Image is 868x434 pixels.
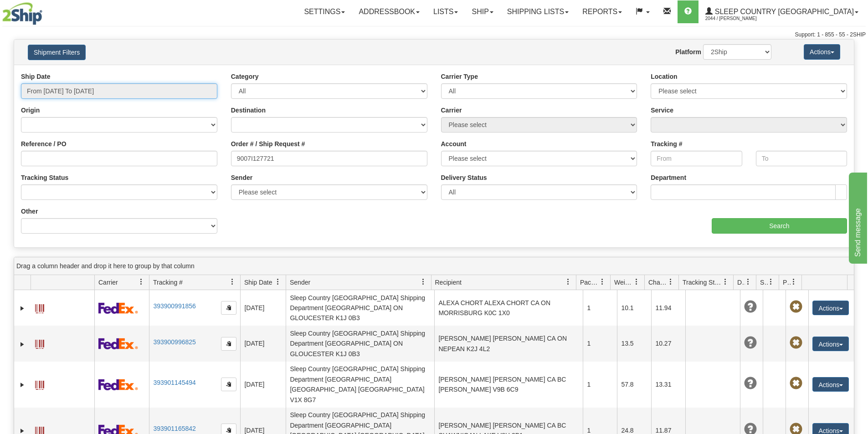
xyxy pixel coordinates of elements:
[18,380,27,389] a: Expand
[21,72,51,81] label: Ship Date
[744,337,757,349] span: Unknown
[231,72,259,81] label: Category
[426,0,465,23] a: Lists
[221,301,236,315] button: Copy to clipboard
[675,47,701,56] label: Platform
[651,72,677,81] label: Location
[434,290,583,326] td: ALEXA CHORT ALEXA CHORT CA ON MORRISBURG K0C 1X0
[98,302,138,314] img: 2 - FedEx Express®
[583,290,617,326] td: 1
[435,278,462,287] span: Recipient
[500,0,575,23] a: Shipping lists
[153,302,195,310] a: 393900991856
[744,377,757,390] span: Unknown
[737,278,745,287] span: Delivery Status
[651,326,685,361] td: 10.27
[713,8,854,15] span: Sleep Country [GEOGRAPHIC_DATA]
[35,300,44,315] a: Label
[21,173,68,182] label: Tracking Status
[153,425,195,432] a: 393901165842
[804,44,840,60] button: Actions
[441,139,467,148] label: Account
[560,274,576,290] a: Recipient filter column settings
[352,0,426,23] a: Addressbook
[98,379,138,390] img: 2 - FedEx Express®
[286,326,434,361] td: Sleep Country [GEOGRAPHIC_DATA] Shipping Department [GEOGRAPHIC_DATA] ON GLOUCESTER K1J 0B3
[651,290,685,326] td: 11.94
[614,278,633,287] span: Weight
[812,301,849,315] button: Actions
[21,139,67,148] label: Reference / PO
[629,274,644,290] a: Weight filter column settings
[651,106,673,115] label: Service
[740,274,756,290] a: Delivery Status filter column settings
[763,274,779,290] a: Shipment Issues filter column settings
[718,274,733,290] a: Tracking Status filter column settings
[617,326,651,361] td: 13.5
[240,362,286,408] td: [DATE]
[28,45,86,60] button: Shipment Filters
[790,377,802,390] span: Pickup Not Assigned
[98,278,118,287] span: Carrier
[240,290,286,326] td: [DATE]
[786,274,801,290] a: Pickup Status filter column settings
[648,278,668,287] span: Charge
[812,377,849,392] button: Actions
[651,362,685,408] td: 13.31
[18,304,27,313] a: Expand
[270,274,286,290] a: Ship Date filter column settings
[651,151,742,166] input: From
[231,106,266,115] label: Destination
[790,337,802,349] span: Pickup Not Assigned
[744,301,757,313] span: Unknown
[153,338,195,346] a: 393900996825
[595,274,610,290] a: Packages filter column settings
[2,31,866,39] div: Support: 1 - 855 - 55 - 2SHIP
[35,377,44,391] a: Label
[18,340,27,349] a: Expand
[683,278,722,287] span: Tracking Status
[2,2,42,25] img: logo2044.jpg
[812,337,849,351] button: Actions
[583,326,617,361] td: 1
[580,278,599,287] span: Packages
[583,362,617,408] td: 1
[21,207,38,216] label: Other
[465,0,500,23] a: Ship
[153,379,195,386] a: 393901145494
[14,257,854,275] div: grid grouping header
[221,337,236,351] button: Copy to clipboard
[286,362,434,408] td: Sleep Country [GEOGRAPHIC_DATA] Shipping Department [GEOGRAPHIC_DATA] [GEOGRAPHIC_DATA] [GEOGRAPH...
[290,278,310,287] span: Sender
[225,274,240,290] a: Tracking # filter column settings
[790,301,802,313] span: Pickup Not Assigned
[617,362,651,408] td: 57.8
[434,362,583,408] td: [PERSON_NAME] [PERSON_NAME] CA BC [PERSON_NAME] V9B 6C9
[7,5,84,16] div: Send message
[134,274,149,290] a: Carrier filter column settings
[221,378,236,391] button: Copy to clipboard
[240,326,286,361] td: [DATE]
[847,170,867,263] iframe: chat widget
[441,72,478,81] label: Carrier Type
[153,278,183,287] span: Tracking #
[783,278,791,287] span: Pickup Status
[575,0,629,23] a: Reports
[617,290,651,326] td: 10.1
[231,173,252,182] label: Sender
[699,0,865,23] a: Sleep Country [GEOGRAPHIC_DATA] 2044 / [PERSON_NAME]
[231,139,305,148] label: Order # / Ship Request #
[760,278,768,287] span: Shipment Issues
[416,274,431,290] a: Sender filter column settings
[705,14,774,23] span: 2044 / [PERSON_NAME]
[651,173,686,182] label: Department
[286,290,434,326] td: Sleep Country [GEOGRAPHIC_DATA] Shipping Department [GEOGRAPHIC_DATA] ON GLOUCESTER K1J 0B3
[651,139,682,148] label: Tracking #
[441,173,487,182] label: Delivery Status
[98,338,138,349] img: 2 - FedEx Express®
[663,274,678,290] a: Charge filter column settings
[297,0,352,23] a: Settings
[441,106,462,115] label: Carrier
[35,336,44,350] a: Label
[434,326,583,361] td: [PERSON_NAME] [PERSON_NAME] CA ON NEPEAN K2J 4L2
